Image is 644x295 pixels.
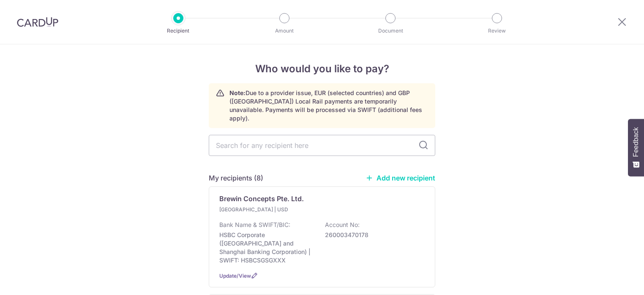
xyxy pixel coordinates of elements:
input: Search for any recipient here [209,135,435,156]
a: Update/View [219,273,251,279]
p: Brewin Concepts Pte. Ltd. [219,194,304,204]
span: Feedback [632,127,640,157]
p: Account No: [325,221,360,229]
p: 260003470178 [325,231,420,239]
strong: Note: [229,89,246,96]
p: Recipient [147,27,210,35]
p: Document [359,27,422,35]
button: Feedback - Show survey [628,119,644,176]
p: Amount [253,27,316,35]
p: Review [466,27,528,35]
img: CardUp [17,17,58,27]
p: HSBC Corporate ([GEOGRAPHIC_DATA] and Shanghai Banking Corporation) | SWIFT: HSBCSGSGXXX [219,231,314,265]
p: Due to a provider issue, EUR (selected countries) and GBP ([GEOGRAPHIC_DATA]) Local Rail payments... [229,89,428,123]
h4: Who would you like to pay? [209,61,435,76]
p: Bank Name & SWIFT/BIC: [219,221,290,229]
h5: My recipients (8) [209,173,263,183]
p: [GEOGRAPHIC_DATA] | USD [219,205,319,214]
a: Add new recipient [366,174,435,182]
